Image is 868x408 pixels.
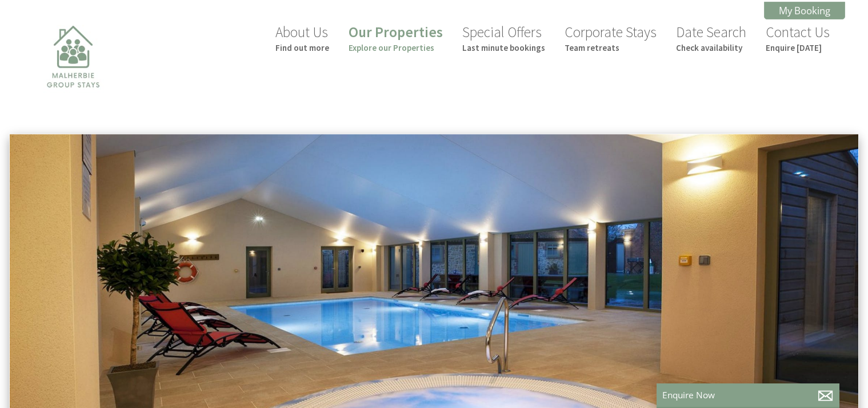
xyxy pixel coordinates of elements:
[764,2,845,19] a: My Booking
[462,23,545,53] a: Special OffersLast minute bookings
[676,23,746,53] a: Date SearchCheck availability
[676,42,746,53] small: Check availability
[275,23,329,53] a: About UsFind out more
[16,18,130,133] img: Malherbie Group Stays
[565,42,657,53] small: Team retreats
[349,42,443,53] small: Explore our Properties
[766,23,830,53] a: Contact UsEnquire [DATE]
[766,42,830,53] small: Enquire [DATE]
[662,389,834,401] p: Enquire Now
[462,42,545,53] small: Last minute bookings
[275,42,329,53] small: Find out more
[565,23,657,53] a: Corporate StaysTeam retreats
[349,23,443,53] a: Our PropertiesExplore our Properties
